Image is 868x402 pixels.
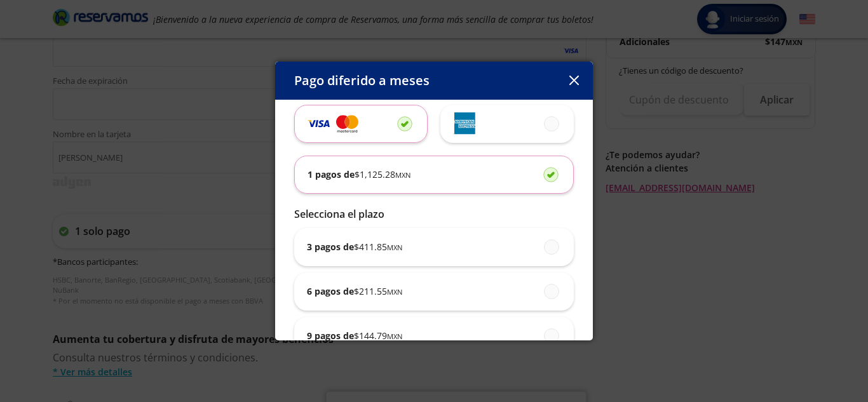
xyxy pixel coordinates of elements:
p: 9 pagos de [307,329,402,342]
span: $ 211.55 [354,285,402,298]
span: $ 411.85 [354,240,402,253]
span: $ 1,125.28 [355,168,410,181]
p: Pago diferido a meses [294,71,430,90]
p: 6 pagos de [307,285,402,298]
small: MXN [387,287,402,297]
span: $ 144.79 [354,329,402,342]
img: svg+xml;base64,PD94bWwgdmVyc2lvbj0iMS4wIiBlbmNvZGluZz0iVVRGLTgiIHN0YW5kYWxvbmU9Im5vIj8+Cjxzdmcgd2... [336,114,358,134]
p: Selecciona el plazo [294,206,574,222]
small: MXN [395,170,410,180]
p: 3 pagos de [307,240,402,253]
img: svg+xml;base64,PD94bWwgdmVyc2lvbj0iMS4wIiBlbmNvZGluZz0iVVRGLTgiIHN0YW5kYWxvbmU9Im5vIj8+Cjxzdmcgd2... [308,116,330,131]
img: svg+xml;base64,PD94bWwgdmVyc2lvbj0iMS4wIiBlbmNvZGluZz0iVVRGLTgiIHN0YW5kYWxvbmU9Im5vIj8+Cjxzdmcgd2... [453,112,475,135]
p: 1 pagos de [308,168,410,181]
small: MXN [387,243,402,252]
small: MXN [387,332,402,341]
